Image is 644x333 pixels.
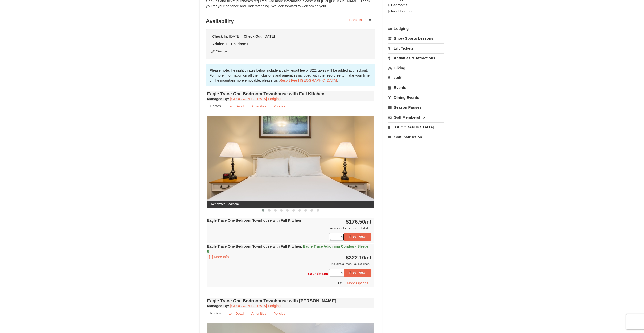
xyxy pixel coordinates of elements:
h3: Availability [206,16,376,26]
a: Photos [207,308,224,318]
small: Policies [273,104,285,108]
a: Back To Top [346,16,376,24]
span: Or, [338,281,343,285]
span: [DATE] [229,34,240,38]
a: Golf [388,73,444,82]
span: 1 [225,42,227,46]
strong: Adults: [212,42,224,46]
a: Amenities [248,308,270,318]
img: Renovated Bedroom [207,116,374,207]
a: Policies [270,101,288,111]
button: More Options [344,279,371,287]
span: Managed By [207,97,228,101]
a: [GEOGRAPHIC_DATA] [388,122,444,132]
a: Activities & Attractions [388,53,444,63]
button: Change [211,49,228,54]
strong: Check In: [212,34,228,38]
small: Photos [210,311,221,315]
button: [+] More Info [207,254,231,260]
a: Dining Events [388,93,444,102]
span: : [301,244,302,248]
small: Amenities [251,104,266,108]
span: /nt [365,255,372,260]
a: Golf Instruction [388,132,444,142]
a: Season Passes [388,103,444,112]
button: Book Now! [344,269,372,277]
a: Policies [270,308,288,318]
div: Includes all fees. Tax excluded. [207,226,372,231]
a: [GEOGRAPHIC_DATA] Lodging [230,304,281,308]
a: Lift Tickets [388,43,444,53]
a: [GEOGRAPHIC_DATA] Lodging [230,97,281,101]
small: Item Detail [228,312,244,315]
div: Includes all fees. Tax excluded. [207,261,372,267]
span: $322.10 [346,255,365,260]
a: Item Detail [224,308,247,318]
span: 0 [247,42,250,46]
small: Photos [210,104,221,108]
strong: Bedrooms [391,3,407,7]
strong: Check Out: [244,34,263,38]
span: $61.80 [317,272,328,276]
span: /nt [365,219,372,225]
a: Item Detail [224,101,247,111]
a: Golf Membership [388,113,444,122]
a: Photos [207,101,224,111]
div: the nightly rates below include a daily resort fee of $22, taxes will be added at checkout. For m... [206,64,376,86]
a: Resort Fee | [GEOGRAPHIC_DATA] [280,78,337,82]
small: Amenities [251,312,266,315]
h4: Eagle Trace One Bedroom Townhouse with [PERSON_NAME] [207,298,374,303]
span: Renovated Bedroom [207,201,374,208]
strong: Please note: [210,68,230,72]
strong: : [207,97,229,101]
strong: Neighborhood [391,9,414,13]
a: Biking [388,63,444,73]
a: Amenities [248,101,270,111]
strong: $176.50 [346,219,372,225]
strong: : [207,304,229,308]
strong: Eagle Trace One Bedroom Townhouse with Full Kitchen [207,244,369,253]
h4: Eagle Trace One Bedroom Townhouse with Full Kitchen [207,91,374,96]
small: Item Detail [228,104,244,108]
span: Managed By [207,304,228,308]
a: Snow Sports Lessons [388,34,444,43]
button: Book Now! [344,233,372,241]
small: Policies [273,312,285,315]
span: Save [308,272,316,276]
a: Events [388,83,444,92]
a: Lodging [388,24,444,33]
span: [DATE] [264,34,275,38]
strong: Children: [231,42,246,46]
strong: Eagle Trace One Bedroom Townhouse with Full Kitchen [207,218,301,223]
